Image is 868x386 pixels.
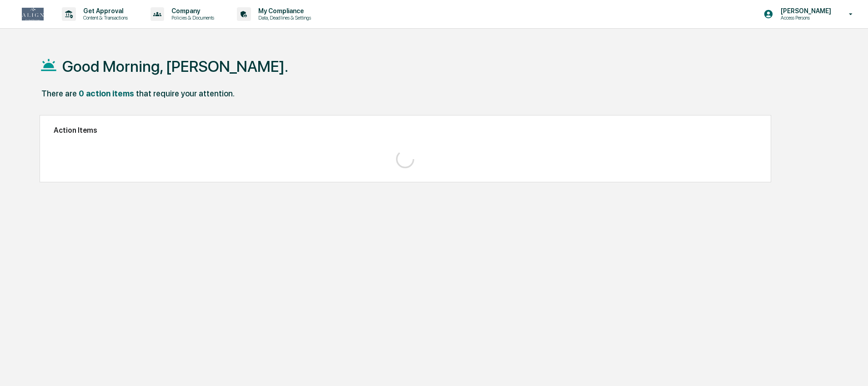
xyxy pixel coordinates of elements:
p: Data, Deadlines & Settings [251,15,316,21]
div: There are [41,89,77,98]
img: logo [22,8,44,20]
p: Get Approval [76,7,132,15]
h1: Good Morning, [PERSON_NAME]. [62,57,288,75]
p: Content & Transactions [76,15,132,21]
p: My Compliance [251,7,316,15]
p: Policies & Documents [164,15,219,21]
p: Company [164,7,219,15]
h2: Action Items [54,126,757,135]
div: that require your attention. [136,89,235,98]
div: 0 action items [79,89,134,98]
p: [PERSON_NAME] [773,7,836,15]
p: Access Persons [773,15,836,21]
